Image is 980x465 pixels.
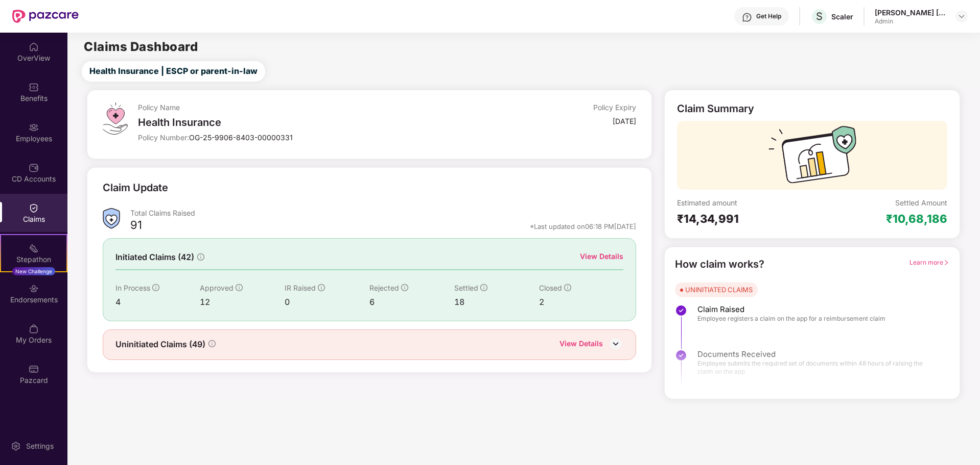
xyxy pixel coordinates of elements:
[454,296,539,308] div: 18
[285,296,369,308] div: 0
[369,283,399,292] span: Rejected
[29,364,39,374] img: svg+xml;base64,PHN2ZyBpZD0iUGF6Y2FyZCIgeG1sbnM9Imh0dHA6Ly93d3cudzMub3JnLzIwMDAvc3ZnIiB3aWR0aD0iMj...
[480,284,487,291] span: info-circle
[685,285,753,295] div: UNINITIATED CLAIMS
[130,208,637,218] div: Total Claims Raised
[29,283,39,294] img: svg+xml;base64,PHN2ZyBpZD0iRW5kb3JzZW1lbnRzIiB4bWxucz0iaHR0cDovL3d3dy53My5vcmcvMjAwMC9zdmciIHdpZH...
[115,338,205,351] span: Uninitiated Claims (49)
[103,180,168,196] div: Claim Update
[675,304,687,317] img: svg+xml;base64,PHN2ZyBpZD0iU3RlcC1Eb25lLTMyeDMyIiB4bWxucz0iaHR0cDovL3d3dy53My5vcmcvMjAwMC9zdmciIH...
[29,42,39,52] img: svg+xml;base64,PHN2ZyBpZD0iSG9tZSIgeG1sbnM9Imh0dHA6Ly93d3cudzMub3JnLzIwMDAvc3ZnIiB3aWR0aD0iMjAiIG...
[539,283,562,292] span: Closed
[115,251,194,264] span: Initiated Claims (42)
[115,296,200,308] div: 4
[89,65,258,77] span: Health Insurance | ESCP or parent-in-law
[138,133,470,142] div: Policy Number:
[23,441,57,451] div: Settings
[909,259,949,266] span: Learn more
[593,102,636,112] div: Policy Expiry
[318,284,325,291] span: info-circle
[285,283,316,292] span: IR Raised
[895,198,947,208] div: Settled Amount
[816,10,823,22] span: S
[943,260,949,266] span: right
[559,338,603,351] div: View Details
[608,336,623,351] img: DownIcon
[130,218,142,235] div: 91
[697,315,885,323] span: Employee registers a claim on the app for a reimbursement claim
[530,222,636,231] div: *Last updated on 06:18 PM[DATE]
[29,122,39,133] img: svg+xml;base64,PHN2ZyBpZD0iRW1wbG95ZWVzIiB4bWxucz0iaHR0cDovL3d3dy53My5vcmcvMjAwMC9zdmciIHdpZHRoPS...
[12,10,79,23] img: New Pazcare Logo
[138,116,470,128] div: Health Insurance
[677,198,812,208] div: Estimated amount
[580,251,623,262] div: View Details
[236,284,243,291] span: info-circle
[138,102,470,112] div: Policy Name
[103,208,120,229] img: ClaimsSummaryIcon
[886,212,947,226] div: ₹10,68,186
[29,203,39,213] img: svg+xml;base64,PHN2ZyBpZD0iQ2xhaW0iIHhtbG5zPSJodHRwOi8vd3d3LnczLm9yZy8yMDAwL3N2ZyIgd2lkdGg9IjIwIi...
[197,253,204,261] span: info-circle
[539,296,624,308] div: 2
[29,82,39,92] img: svg+xml;base64,PHN2ZyBpZD0iQmVuZWZpdHMiIHhtbG5zPSJodHRwOi8vd3d3LnczLm9yZy8yMDAwL3N2ZyIgd2lkdGg9Ij...
[152,284,159,291] span: info-circle
[369,296,454,308] div: 6
[82,61,265,82] button: Health Insurance | ESCP or parent-in-law
[208,340,216,347] span: info-circle
[677,212,812,226] div: ₹14,34,991
[454,283,478,292] span: Settled
[11,441,21,451] img: svg+xml;base64,PHN2ZyBpZD0iU2V0dGluZy0yMHgyMCIgeG1sbnM9Imh0dHA6Ly93d3cudzMub3JnLzIwMDAvc3ZnIiB3aW...
[564,284,571,291] span: info-circle
[189,133,293,142] span: OG-25-9906-8403-00000331
[29,324,39,334] img: svg+xml;base64,PHN2ZyBpZD0iTXlfT3JkZXJzIiBkYXRhLW5hbWU9Ik15IE9yZGVycyIgeG1sbnM9Imh0dHA6Ly93d3cudz...
[756,12,781,20] div: Get Help
[742,12,752,22] img: svg+xml;base64,PHN2ZyBpZD0iSGVscC0zMngzMiIgeG1sbnM9Imh0dHA6Ly93d3cudzMub3JnLzIwMDAvc3ZnIiB3aWR0aD...
[675,256,764,272] div: How claim works?
[697,304,885,315] span: Claim Raised
[29,243,39,253] img: svg+xml;base64,PHN2ZyB4bWxucz0iaHR0cDovL3d3dy53My5vcmcvMjAwMC9zdmciIHdpZHRoPSIyMSIgaGVpZ2h0PSIyMC...
[115,283,150,292] span: In Process
[12,267,55,275] div: New Challenge
[768,126,856,190] img: svg+xml;base64,PHN2ZyB3aWR0aD0iMTcyIiBoZWlnaHQ9IjExMyIgdmlld0JveD0iMCAwIDE3MiAxMTMiIGZpbGw9Im5vbm...
[613,116,636,126] div: [DATE]
[401,284,408,291] span: info-circle
[84,41,198,53] h2: Claims Dashboard
[831,12,853,21] div: Scaler
[1,254,66,265] div: Stepathon
[200,283,234,292] span: Approved
[875,8,946,17] div: [PERSON_NAME] [PERSON_NAME]
[29,163,39,173] img: svg+xml;base64,PHN2ZyBpZD0iQ0RfQWNjb3VudHMiIGRhdGEtbmFtZT0iQ0QgQWNjb3VudHMiIHhtbG5zPSJodHRwOi8vd3...
[677,102,754,115] div: Claim Summary
[103,102,128,135] img: svg+xml;base64,PHN2ZyB4bWxucz0iaHR0cDovL3d3dy53My5vcmcvMjAwMC9zdmciIHdpZHRoPSI0OS4zMiIgaGVpZ2h0PS...
[875,17,946,25] div: Admin
[958,12,966,20] img: svg+xml;base64,PHN2ZyBpZD0iRHJvcGRvd24tMzJ4MzIiIHhtbG5zPSJodHRwOi8vd3d3LnczLm9yZy8yMDAwL3N2ZyIgd2...
[200,296,285,308] div: 12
